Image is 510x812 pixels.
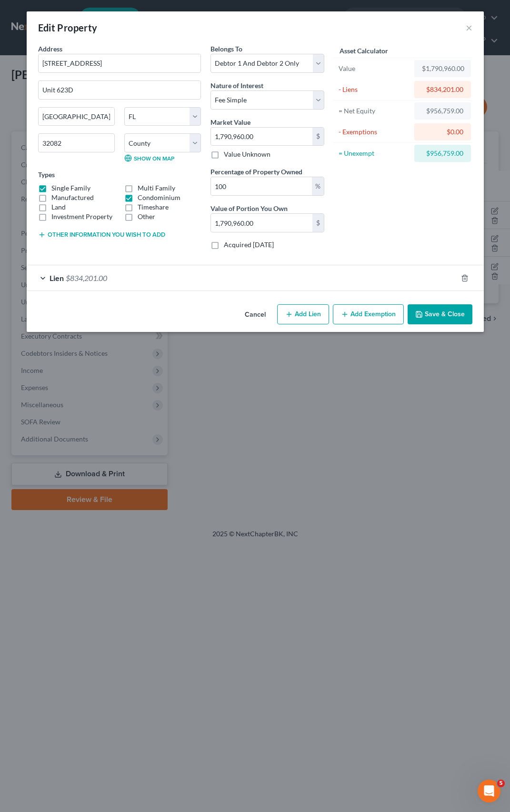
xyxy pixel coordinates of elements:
button: Add Exemption [333,304,404,324]
input: 0.00 [211,214,312,232]
div: $1,790,960.00 [422,64,463,73]
button: Other information you wish to add [38,231,165,239]
label: Multi Family [138,183,175,193]
label: Acquired [DATE] [224,240,274,250]
div: $956,759.00 [422,149,463,158]
div: Value [339,64,410,73]
button: Add Lien [277,304,329,324]
label: Land [51,202,66,212]
label: Value Unknown [224,150,270,159]
label: Manufactured [51,193,94,202]
span: $834,201.00 [66,273,107,282]
span: Address [38,45,62,53]
input: Apt, Suite, etc... [39,81,200,99]
a: Show on Map [124,154,174,162]
input: 0.00 [211,177,312,195]
span: Lien [50,273,64,282]
label: Condominium [138,193,180,202]
label: Percentage of Property Owned [210,167,302,177]
input: Enter zip... [38,133,115,152]
iframe: Intercom live chat [478,780,500,802]
div: $ [312,214,324,232]
input: 0.00 [211,128,312,146]
div: $834,201.00 [422,85,463,94]
div: = Unexempt [339,149,410,158]
div: % [312,177,324,195]
label: Timeshare [138,202,169,212]
div: - Exemptions [339,127,410,137]
label: Other [138,212,155,221]
div: - Liens [339,85,410,94]
span: Belongs To [210,45,242,53]
label: Nature of Interest [210,80,263,90]
div: = Net Equity [339,106,410,116]
label: Value of Portion You Own [210,203,288,213]
div: $ [312,128,324,146]
button: Cancel [237,305,273,324]
div: Edit Property [38,21,98,34]
button: Save & Close [408,304,472,324]
label: Market Value [210,117,250,127]
div: $0.00 [422,127,463,137]
label: Single Family [51,183,90,193]
label: Asset Calculator [340,46,388,56]
label: Investment Property [51,212,112,221]
input: Enter city... [39,108,114,126]
button: × [466,22,472,33]
span: 5 [497,780,505,787]
input: Enter address... [39,54,200,72]
label: Types [38,170,55,180]
div: $956,759.00 [422,106,463,116]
